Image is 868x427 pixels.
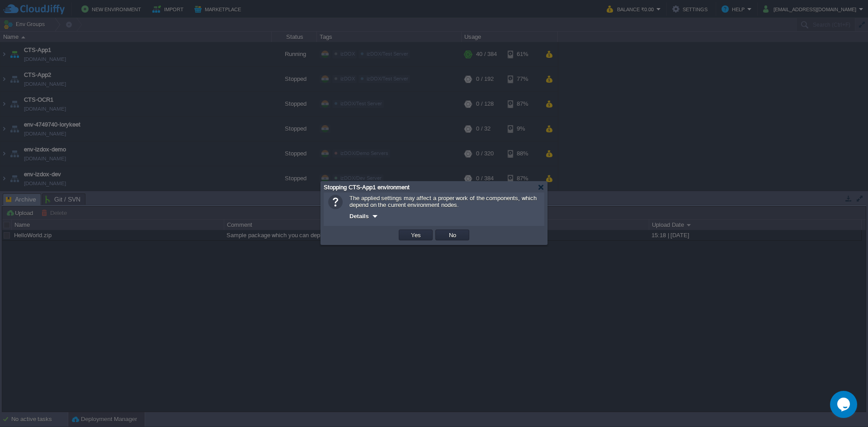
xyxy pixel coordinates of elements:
[349,195,537,208] span: The applied settings may affect a proper work of the components, which depend on the current envi...
[324,184,410,191] span: Stopping CTS-App1 environment
[408,231,424,239] button: Yes
[446,231,459,239] button: No
[349,213,369,220] span: Details
[830,391,859,418] iframe: chat widget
